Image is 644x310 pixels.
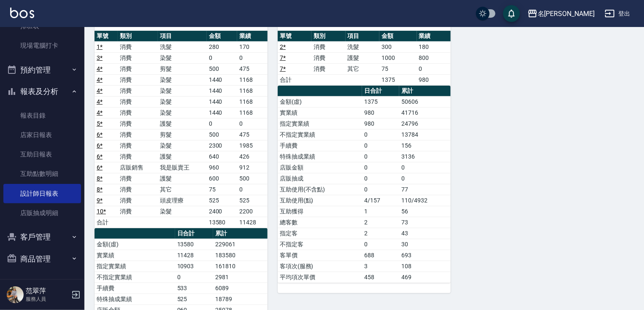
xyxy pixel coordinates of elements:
[207,107,237,118] td: 1440
[278,129,362,140] td: 不指定實業績
[3,36,81,55] a: 現場電腦打卡
[3,125,81,145] a: 店家日報表
[95,283,175,294] td: 手續費
[237,41,268,52] td: 170
[311,31,345,42] th: 類別
[95,250,175,261] td: 實業績
[278,184,362,195] td: 互助使用(不含點)
[207,96,237,107] td: 1440
[503,5,520,22] button: save
[399,118,451,129] td: 24796
[278,96,362,107] td: 金額(虛)
[118,41,158,52] td: 消費
[362,107,399,118] td: 980
[158,184,207,195] td: 其它
[237,184,268,195] td: 0
[3,203,81,223] a: 店販抽成明細
[237,217,268,228] td: 11428
[399,173,451,184] td: 0
[95,31,118,42] th: 單號
[237,107,268,118] td: 1168
[278,151,362,162] td: 特殊抽成業績
[95,261,175,272] td: 指定實業績
[175,250,213,261] td: 11428
[95,31,268,228] table: a dense table
[417,41,451,52] td: 180
[362,250,399,261] td: 688
[3,81,81,102] button: 報表及分析
[362,140,399,151] td: 0
[158,41,207,52] td: 洗髮
[524,5,598,22] button: 名[PERSON_NAME]
[399,107,451,118] td: 41716
[3,106,81,125] a: 報表目錄
[399,184,451,195] td: 77
[278,217,362,228] td: 總客數
[399,217,451,228] td: 73
[399,261,451,272] td: 108
[95,294,175,305] td: 特殊抽成業績
[207,195,237,206] td: 525
[538,8,595,19] div: 名[PERSON_NAME]
[207,85,237,96] td: 1440
[3,59,81,81] button: 預約管理
[95,239,175,250] td: 金額(虛)
[379,31,417,42] th: 金額
[237,74,268,85] td: 1168
[362,86,399,97] th: 日合計
[278,118,362,129] td: 指定實業績
[175,239,213,250] td: 13580
[158,151,207,162] td: 護髮
[399,228,451,239] td: 43
[207,184,237,195] td: 75
[278,195,362,206] td: 互助使用(點)
[158,162,207,173] td: 我是販賣王
[207,173,237,184] td: 600
[311,41,345,52] td: 消費
[399,151,451,162] td: 3136
[362,217,399,228] td: 2
[213,228,268,239] th: 累計
[118,107,158,118] td: 消費
[362,184,399,195] td: 0
[158,140,207,151] td: 染髮
[118,85,158,96] td: 消費
[175,272,213,283] td: 0
[362,228,399,239] td: 2
[207,162,237,173] td: 960
[26,295,69,303] p: 服務人員
[362,162,399,173] td: 0
[237,118,268,129] td: 0
[278,74,311,85] td: 合計
[118,184,158,195] td: 消費
[158,118,207,129] td: 護髮
[3,248,81,270] button: 商品管理
[399,272,451,283] td: 469
[237,85,268,96] td: 1168
[207,52,237,63] td: 0
[118,52,158,63] td: 消費
[207,129,237,140] td: 500
[237,52,268,63] td: 0
[158,107,207,118] td: 染髮
[118,74,158,85] td: 消費
[278,31,451,86] table: a dense table
[237,96,268,107] td: 1168
[379,63,417,74] td: 75
[95,217,118,228] td: 合計
[399,250,451,261] td: 693
[158,52,207,63] td: 染髮
[3,164,81,183] a: 互助點數明細
[346,41,379,52] td: 洗髮
[213,272,268,283] td: 2981
[362,239,399,250] td: 0
[346,63,379,74] td: 其它
[399,195,451,206] td: 110/4932
[311,63,345,74] td: 消費
[278,31,311,42] th: 單號
[118,140,158,151] td: 消費
[278,261,362,272] td: 客項次(服務)
[362,129,399,140] td: 0
[346,52,379,63] td: 護髮
[362,261,399,272] td: 3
